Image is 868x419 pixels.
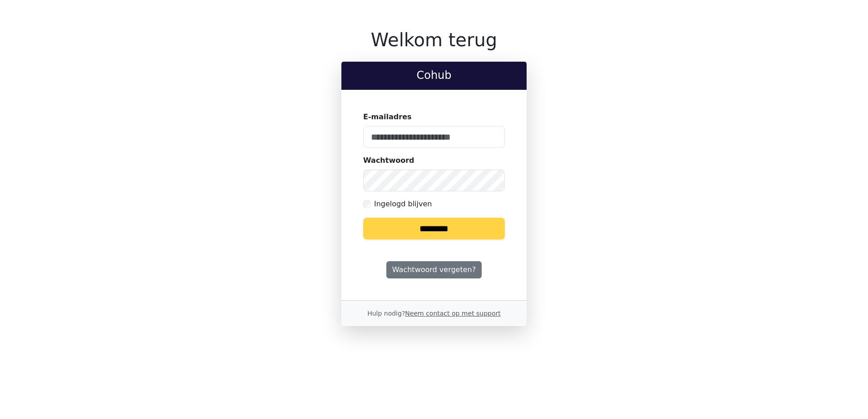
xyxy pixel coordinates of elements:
small: Hulp nodig? [367,310,501,317]
h1: Welkom terug [341,29,527,51]
h2: Cohub [349,69,519,82]
label: Wachtwoord [363,155,414,166]
label: E-mailadres [363,112,412,122]
label: Ingelogd blijven [374,199,432,209]
a: Wachtwoord vergeten? [386,261,482,278]
a: Neem contact op met support [405,310,500,317]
